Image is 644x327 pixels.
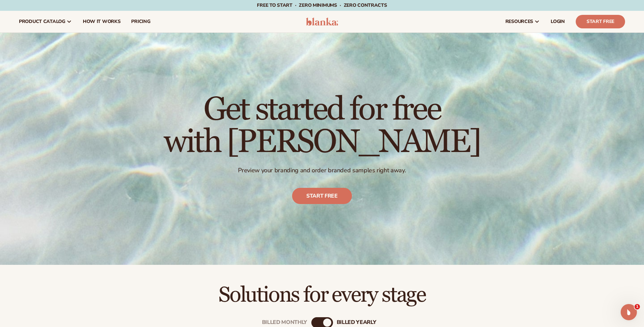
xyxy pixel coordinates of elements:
[77,11,126,32] a: How It Works
[164,94,480,158] h1: Get started for free with [PERSON_NAME]
[337,319,376,326] div: billed Yearly
[83,19,121,24] span: How It Works
[292,188,352,204] a: Start free
[306,18,338,26] img: logo
[635,304,640,309] span: 1
[14,11,77,32] a: product catalog
[19,19,65,24] span: product catalog
[131,19,150,24] span: pricing
[262,319,307,326] div: Billed Monthly
[257,2,387,8] span: Free to start · ZERO minimums · ZERO contracts
[576,15,625,28] a: Start Free
[551,19,565,24] span: LOGIN
[126,11,156,32] a: pricing
[500,11,545,32] a: resources
[621,304,637,320] iframe: Intercom live chat
[19,284,625,306] h2: Solutions for every stage
[505,19,533,24] span: resources
[545,11,570,32] a: LOGIN
[164,167,480,174] p: Preview your branding and order branded samples right away.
